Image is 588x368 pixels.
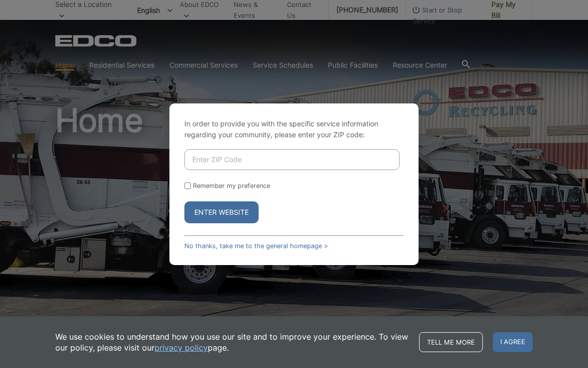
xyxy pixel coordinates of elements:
[184,201,259,223] button: Enter Website
[154,342,208,353] a: privacy policy
[184,242,328,250] a: No thanks, take me to the general homepage >
[193,182,270,189] label: Remember my preference
[419,332,483,352] a: Tell me more
[55,331,409,353] p: We use cookies to understand how you use our site and to improve your experience. To view our pol...
[184,118,404,140] p: In order to provide you with the specific service information regarding your community, please en...
[184,149,400,170] input: Enter ZIP Code
[493,332,533,352] span: I agree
